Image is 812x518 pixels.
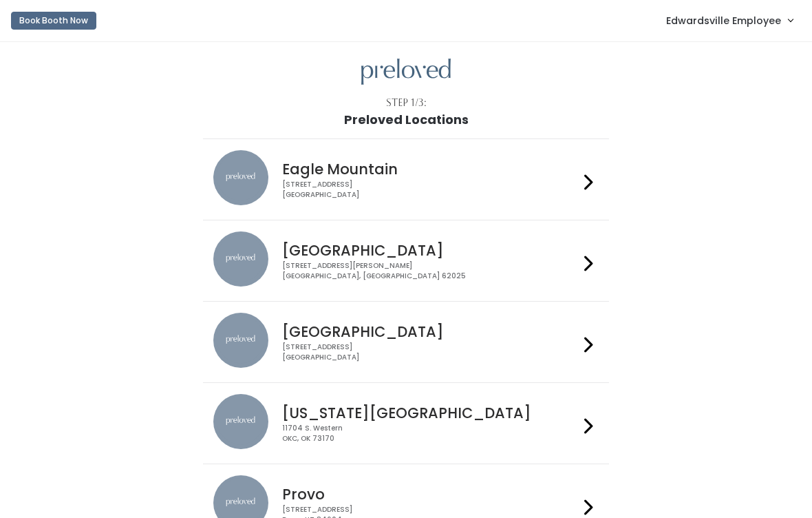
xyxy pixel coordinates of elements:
[213,150,598,209] a: preloved location Eagle Mountain [STREET_ADDRESS][GEOGRAPHIC_DATA]
[652,6,806,35] a: Edwardsville Employee
[344,113,469,127] h1: Preloved Locations
[213,394,268,449] img: preloved location
[282,342,578,362] div: [STREET_ADDRESS] [GEOGRAPHIC_DATA]
[282,486,578,502] h4: Provo
[666,13,781,28] span: Edwardsville Employee
[213,394,598,453] a: preloved location [US_STATE][GEOGRAPHIC_DATA] 11704 S. WesternOKC, OK 73170
[213,231,598,290] a: preloved location [GEOGRAPHIC_DATA] [STREET_ADDRESS][PERSON_NAME][GEOGRAPHIC_DATA], [GEOGRAPHIC_D...
[282,324,578,340] h4: [GEOGRAPHIC_DATA]
[386,96,427,110] div: Step 1/3:
[213,231,268,287] img: preloved location
[213,150,268,205] img: preloved location
[282,405,578,421] h4: [US_STATE][GEOGRAPHIC_DATA]
[361,59,451,85] img: preloved logo
[11,6,96,36] a: Book Booth Now
[213,313,598,371] a: preloved location [GEOGRAPHIC_DATA] [STREET_ADDRESS][GEOGRAPHIC_DATA]
[282,261,578,281] div: [STREET_ADDRESS][PERSON_NAME] [GEOGRAPHIC_DATA], [GEOGRAPHIC_DATA] 62025
[282,180,578,200] div: [STREET_ADDRESS] [GEOGRAPHIC_DATA]
[213,313,268,368] img: preloved location
[11,12,96,30] button: Book Booth Now
[282,161,578,177] h4: Eagle Mountain
[282,242,578,258] h4: [GEOGRAPHIC_DATA]
[282,424,578,444] div: 11704 S. Western OKC, OK 73170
